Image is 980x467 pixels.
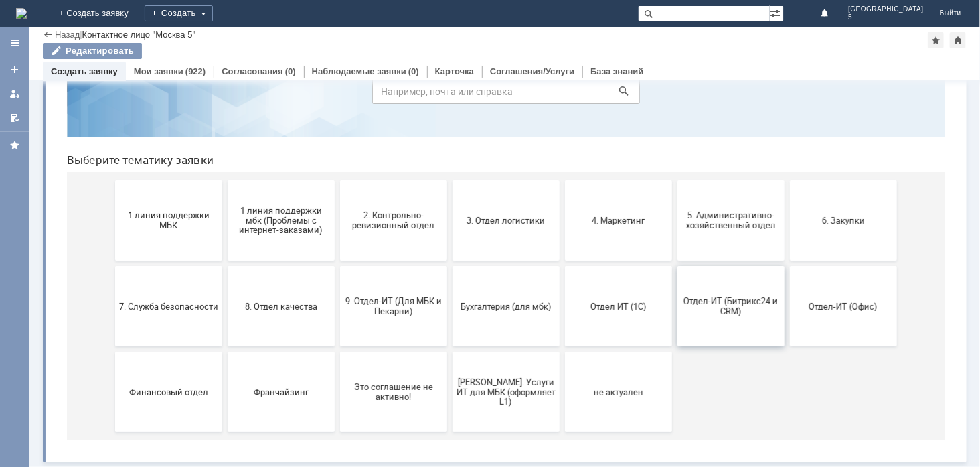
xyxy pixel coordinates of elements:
[490,66,574,76] a: Соглашения/Услуги
[396,247,503,327] button: Бухгалтерия (для мбк)
[4,83,25,105] a: Мои заявки
[513,367,612,377] span: не актуален
[171,247,278,327] button: 8. Отдел качества
[222,66,283,76] a: Согласования
[400,281,499,291] span: Бухгалтерия (для мбк)
[312,66,406,76] a: Наблюдаемые заявки
[590,66,643,76] a: База знаний
[134,66,183,76] a: Мои заявки
[59,247,166,327] button: 7. Служба безопасности
[16,8,27,19] a: Перейти на домашнюю страницу
[80,29,82,39] div: |
[284,247,391,327] button: 9. Отдел-ИТ (Для МБК и Пекарни)
[51,66,118,76] a: Создать заявку
[4,107,25,129] a: Мои согласования
[11,134,889,147] header: Выберите тематику заявки
[396,332,503,413] button: [PERSON_NAME]. Услуги ИТ для МБК (оформляет L1)
[625,277,724,297] span: Отдел-ИТ (Битрикс24 и CRM)
[171,332,278,413] button: Франчайзинг
[63,281,162,291] span: 7. Служба безопасности
[63,191,162,211] span: 1 линия поддержки МБК
[950,32,966,48] div: Сделать домашней страницей
[59,161,166,241] button: 1 линия поддержки МБК
[285,66,296,76] div: (0)
[185,66,206,76] div: (922)
[621,247,728,327] button: Отдел-ИТ (Битрикс24 и CRM)
[284,332,391,413] button: Это соглашение не активно!
[59,332,166,413] button: Финансовый отдел
[509,161,616,241] button: 4. Маркетинг
[82,29,196,40] div: Контактное лицо "Москва 5"
[16,8,27,19] img: logo
[738,196,837,206] span: 6. Закупки
[848,13,924,21] span: 5
[734,161,841,241] button: 6. Закупки
[625,191,724,211] span: 5. Административно-хозяйственный отдел
[288,191,387,211] span: 2. Контрольно-ревизионный отдел
[738,281,837,291] span: Отдел-ИТ (Офис)
[513,281,612,291] span: Отдел ИТ (1С)
[400,196,499,206] span: 3. Отдел логистики
[171,161,278,241] button: 1 линия поддержки мбк (Проблемы с интернет-заказами)
[770,6,783,19] span: Расширенный поиск
[621,161,728,241] button: 5. Административно-хозяйственный отдел
[145,5,213,21] div: Создать
[175,186,274,216] span: 1 линия поддержки мбк (Проблемы с интернет-заказами)
[928,32,944,48] div: Добавить в избранное
[63,367,162,377] span: Финансовый отдел
[175,281,274,291] span: 8. Отдел качества
[396,161,503,241] button: 3. Отдел логистики
[316,33,584,46] label: Воспользуйтесь поиском
[734,247,841,327] button: Отдел-ИТ (Офис)
[513,196,612,206] span: 4. Маркетинг
[509,247,616,327] button: Отдел ИТ (1С)
[288,277,387,297] span: 9. Отдел-ИТ (Для МБК и Пекарни)
[284,161,391,241] button: 2. Контрольно-ревизионный отдел
[408,66,419,76] div: (0)
[400,357,499,387] span: [PERSON_NAME]. Услуги ИТ для МБК (оформляет L1)
[4,59,25,80] a: Создать заявку
[435,66,474,76] a: Карточка
[509,332,616,413] button: не актуален
[175,367,274,377] span: Франчайзинг
[316,60,584,84] input: Например, почта или справка
[55,29,80,40] a: Назад
[848,5,924,13] span: [GEOGRAPHIC_DATA]
[288,362,387,383] span: Это соглашение не активно!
